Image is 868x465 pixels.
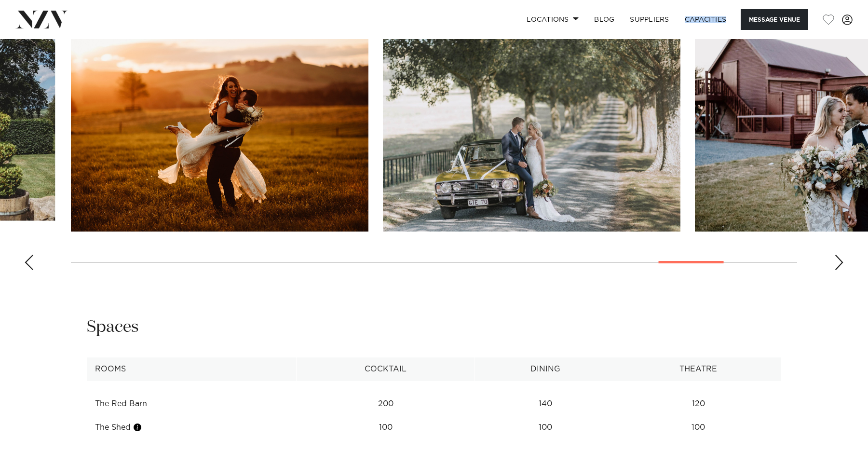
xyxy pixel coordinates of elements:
td: The Shed [87,416,297,439]
swiper-slide: 22 / 26 [71,13,368,232]
td: 120 [616,392,781,416]
td: 100 [475,416,616,439]
swiper-slide: 23 / 26 [383,13,680,232]
th: Cocktail [297,357,475,381]
h2: Spaces [87,316,139,338]
a: Capacities [677,9,734,30]
th: Theatre [616,357,781,381]
img: nzv-logo.png [15,11,68,28]
th: Dining [475,357,616,381]
td: 200 [297,392,475,416]
button: Message Venue [741,9,808,30]
td: 100 [616,416,781,439]
td: 140 [475,392,616,416]
a: SUPPLIERS [622,9,677,30]
a: BLOG [586,9,622,30]
td: 100 [297,416,475,439]
a: Locations [519,9,586,30]
th: Rooms [87,357,297,381]
td: The Red Barn [87,392,297,416]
